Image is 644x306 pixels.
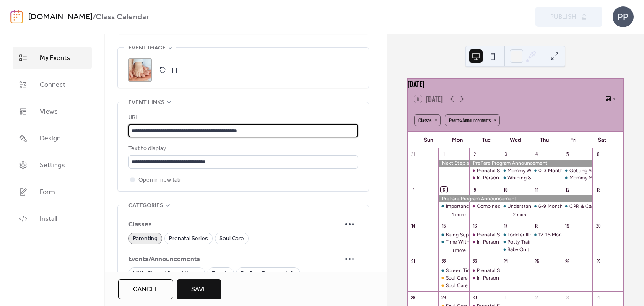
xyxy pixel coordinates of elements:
[438,275,469,282] div: Soul Care (Spiritual) Series - Doctor Dad
[438,239,469,246] div: Time With Toddler & Words Matter: Silent Words
[469,231,500,239] div: Prenatal Series
[40,214,57,224] span: Install
[477,267,511,274] div: Prenatal Series
[502,258,509,265] div: 24
[500,231,531,239] div: Toddler Illness & Toddler Oral Health
[502,187,509,193] div: 10
[191,285,207,295] span: Save
[477,275,535,282] div: In-Person Prenatal Series
[13,47,92,69] a: My Events
[446,239,580,246] div: Time With [PERSON_NAME] & Words Matter: Silent Words
[595,151,601,157] div: 6
[441,258,447,265] div: 22
[40,80,65,90] span: Connect
[438,231,469,239] div: Being Super Mom & Credit Scores: the Good, the Bad, the Ugly
[507,231,591,239] div: Toddler Illness & Toddler Oral Health
[564,187,571,193] div: 12
[507,174,554,182] div: Whining & Tantrums
[562,167,593,174] div: Getting Your Baby to Sleep & Crying
[507,246,601,253] div: Baby On the Move & Staying Out of Debt
[410,258,416,265] div: 21
[40,53,70,63] span: My Events
[469,239,500,246] div: In-Person Prenatal Series
[133,234,158,244] span: Parenting
[533,151,540,157] div: 4
[128,201,163,211] span: Categories
[500,239,531,246] div: Potty Training & Fighting the Impulse to Spend
[13,207,92,230] a: Install
[446,282,540,289] div: Soul Care (Spiritual) Series - Healthy Dad
[128,43,166,53] span: Event image
[472,294,478,300] div: 30
[441,151,447,157] div: 1
[13,127,92,150] a: Design
[448,246,469,253] button: 3 more
[472,132,501,148] div: Tue
[128,58,152,82] div: ;
[477,239,535,246] div: In-Person Prenatal Series
[500,246,531,253] div: Baby On the Move & Staying Out of Debt
[443,132,472,148] div: Mon
[93,9,96,25] b: /
[533,187,540,193] div: 11
[40,161,65,171] span: Settings
[531,203,562,210] div: 6-9 Month & 9-12 Month Infant Expectations
[128,98,164,108] span: Event links
[410,187,416,193] div: 7
[410,151,416,157] div: 31
[446,267,532,274] div: Screen Time and You & Toddler Safety
[13,181,92,203] a: Form
[469,267,500,274] div: Prenatal Series
[13,154,92,176] a: Settings
[40,187,55,197] span: Form
[613,6,634,27] div: PP
[477,167,511,174] div: Prenatal Series
[562,174,593,182] div: Mommy Milestones & Creating Kindness
[538,167,639,174] div: 0-3 Month & 3-6 Month Infant Expectations
[128,254,341,265] span: Events/Announcements
[502,222,509,228] div: 17
[446,275,537,282] div: Soul Care (Spiritual) Series - Doctor Dad
[133,285,158,295] span: Cancel
[133,269,200,279] span: Little Steps Altered Hours
[564,222,571,228] div: 19
[564,151,571,157] div: 5
[469,167,500,174] div: Prenatal Series
[446,203,565,210] div: Importance of Words & Credit Cards: Friend or Foe?
[595,294,601,300] div: 4
[469,174,500,182] div: In-Person Prenatal Series
[40,107,58,117] span: Views
[438,203,469,210] div: Importance of Words & Credit Cards: Friend or Foe?
[118,279,173,299] a: Cancel
[28,9,93,25] a: [DOMAIN_NAME]
[533,222,540,228] div: 18
[448,210,469,218] button: 4 more
[502,294,509,300] div: 1
[595,258,601,265] div: 27
[559,132,588,148] div: Fri
[500,167,531,174] div: Mommy Work & Quality Childcare
[472,222,478,228] div: 16
[10,10,23,23] img: logo
[531,231,562,239] div: 12-15 Month & 15-18 Month Milestones
[414,132,443,148] div: Sun
[469,160,593,167] div: PrePare Program Announcement
[212,269,229,279] span: Events
[472,187,478,193] div: 9
[438,195,592,202] div: PrePare Program Announcement
[169,234,208,244] span: Prenatal Series
[472,258,478,265] div: 23
[441,187,447,193] div: 8
[128,220,341,230] span: Classes
[472,151,478,157] div: 2
[408,79,623,89] div: [DATE]
[438,282,469,289] div: Soul Care (Spiritual) Series - Healthy Dad
[507,167,584,174] div: Mommy Work & Quality Childcare
[469,203,500,210] div: Combined Prenatal Series – Labor & Delivery
[40,134,61,144] span: Design
[507,239,615,246] div: Potty Training & Fighting the Impulse to Spend
[410,222,416,228] div: 14
[477,203,579,210] div: Combined Prenatal Series – Labor & Delivery
[564,258,571,265] div: 26
[477,231,511,239] div: Prenatal Series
